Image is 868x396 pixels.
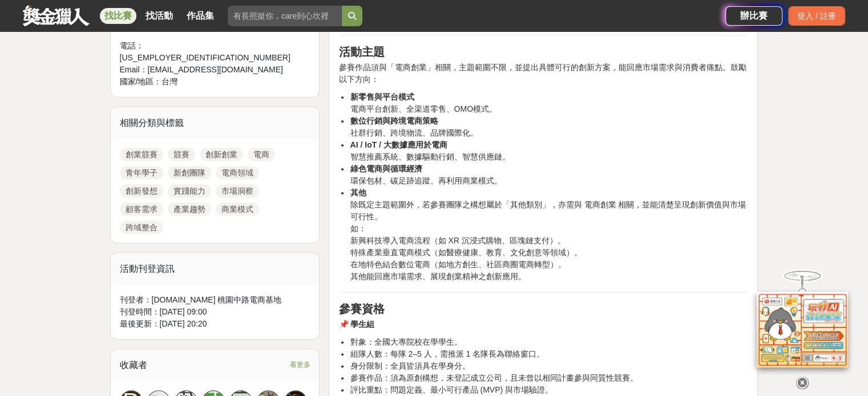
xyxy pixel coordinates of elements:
li: 智慧推薦系統、數據驅動行銷、智慧供應鏈。 [350,139,748,163]
strong: 參賽資格 [338,303,384,315]
strong: 活動主題 [338,46,384,58]
a: 跨域整合 [120,221,163,234]
li: 對象：全國大專院校在學學生。 [350,336,748,348]
a: 創業競賽 [120,148,163,161]
strong: 數位行銷與跨境電商策略 [350,116,438,125]
a: 電商領域 [216,166,259,179]
li: 評比重點：問題定義、最小可行產品 (MVP) 與市場驗證。 [350,384,748,396]
div: 刊登時間： [DATE] 09:00 [120,306,310,318]
a: 實踐能力 [168,184,211,198]
a: 產業趨勢 [168,202,211,216]
a: 商業模式 [216,202,259,216]
div: 相關分類與標籤 [111,107,320,139]
a: 辦比賽 [725,6,782,26]
li: 環保包材、碳足跡追蹤、再利用商業模式。 [350,163,748,187]
li: 身分限制：全員皆須具在學身分。 [350,360,748,372]
a: 顧客需求 [120,202,163,216]
div: 活動刊登資訊 [111,253,320,285]
span: 台灣 [162,77,177,86]
a: 找活動 [141,8,177,24]
li: 組隊人數：每隊 2–5 人，需推派 1 名隊長為聯絡窗口。 [350,348,748,360]
input: 有長照挺你，care到心坎裡！青春出手，拍出照顧 影音徵件活動 [228,6,342,26]
strong: 綠色電商與循環經濟 [350,164,422,173]
strong: 📌 學生組 [338,320,374,329]
span: 看更多 [289,358,310,371]
p: 參賽作品須與「電商創業」相關，主題範圍不限，並提出具體可行的創新方案，能回應市場需求與消費者痛點。鼓勵以下方向： [338,62,748,85]
div: 刊登者： [DOMAIN_NAME] 桃園中路電商基地 [120,294,310,306]
li: 電商平台創新、全渠道零售、OMO模式。 [350,91,748,115]
div: 電話： [US_EMPLOYER_IDENTIFICATION_NUMBER] [120,40,290,64]
div: 登入 / 註冊 [788,6,845,26]
li: 參賽作品：須為原創構想，未登記成立公司，且未曾以相同計畫參與同質性競賽。 [350,372,748,384]
strong: AI / IoT / 大數據應用於電商 [350,140,447,149]
a: 市場洞察 [216,184,259,198]
a: 青年學子 [120,166,163,179]
div: Email： [EMAIL_ADDRESS][DOMAIN_NAME] [120,64,290,76]
a: 創新創業 [200,148,243,161]
div: 最後更新： [DATE] 20:20 [120,318,310,330]
strong: 新零售與平台模式 [350,92,414,101]
span: 收藏者 [120,360,147,370]
a: 競賽 [168,148,195,161]
a: 作品集 [182,8,219,24]
li: 社群行銷、跨境物流、品牌國際化。 [350,115,748,139]
img: d2146d9a-e6f6-4337-9592-8cefde37ba6b.png [757,292,848,368]
a: 找比賽 [100,8,136,24]
a: 新創團隊 [168,166,211,179]
span: 國家/地區： [120,77,162,86]
a: 電商 [248,148,275,161]
a: 創新發想 [120,184,163,198]
strong: 其他 [350,188,366,197]
li: 除既定主題範圍外，若參賽團隊之構想屬於「其他類別」，亦需與 電商創業 相關，並能清楚呈現創新價值與市場可行性。 如： 新興科技導入電商流程（如 XR 沉浸式購物、區塊鏈支付）。 特殊產業垂直電商... [350,187,748,283]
